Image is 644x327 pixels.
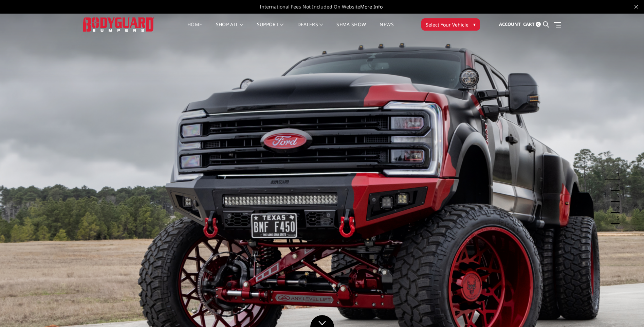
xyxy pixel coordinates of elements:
button: Select Your Vehicle [421,18,480,31]
iframe: Chat Widget [610,294,644,327]
img: BODYGUARD BUMPERS [83,17,154,31]
span: Cart [523,21,535,27]
a: shop all [216,22,243,35]
button: 1 of 5 [613,169,620,180]
a: Home [187,22,202,35]
button: 2 of 5 [613,180,620,191]
span: Account [499,21,521,27]
a: SEMA Show [336,22,366,35]
a: Support [257,22,284,35]
span: 0 [536,22,541,27]
span: ▾ [473,21,476,28]
a: Dealers [297,22,323,35]
a: More Info [360,3,383,10]
a: Click to Down [310,315,334,327]
a: Cart 0 [523,15,541,34]
button: 4 of 5 [613,202,620,213]
span: Select Your Vehicle [426,21,468,28]
button: 3 of 5 [613,191,620,202]
a: Account [499,15,521,34]
a: News [380,22,393,35]
button: 5 of 5 [613,213,620,224]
